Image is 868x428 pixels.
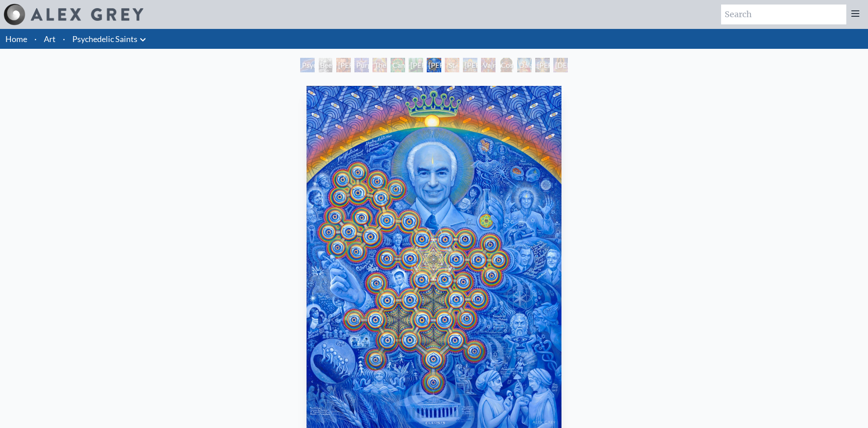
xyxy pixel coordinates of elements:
li: · [31,29,40,49]
div: [DEMOGRAPHIC_DATA] [553,58,568,72]
div: Beethoven [318,58,333,72]
div: Cosmic [DEMOGRAPHIC_DATA] [499,58,514,72]
div: Dalai Lama [517,58,532,72]
div: [PERSON_NAME] & the New Eleusis [427,58,441,72]
div: [PERSON_NAME] [463,58,477,72]
div: Psychedelic Healing [300,58,315,72]
a: Art [44,33,56,45]
a: Home [5,34,27,44]
input: Search [721,5,846,24]
a: Psychedelic Saints [72,33,137,45]
div: [PERSON_NAME] [535,58,550,72]
div: Purple [DEMOGRAPHIC_DATA] [354,58,369,72]
div: Cannabacchus [391,58,405,72]
div: The Shulgins and their Alchemical Angels [373,58,387,72]
div: [PERSON_NAME][US_STATE] - Hemp Farmer [409,58,423,72]
div: St. Albert & The LSD Revelation Revolution [445,58,459,72]
div: [PERSON_NAME] M.D., Cartographer of Consciousness [336,58,351,72]
div: Vajra Guru [481,58,495,72]
li: · [59,29,69,49]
